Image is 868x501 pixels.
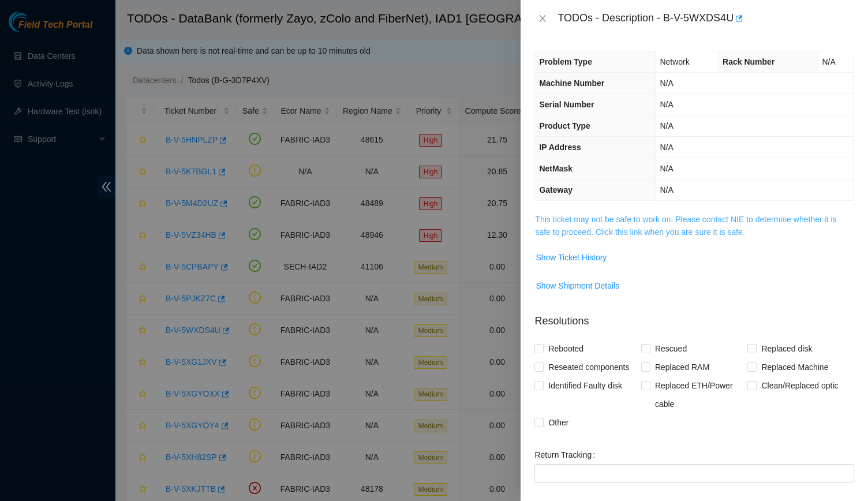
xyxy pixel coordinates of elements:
[539,57,592,66] span: Problem Type
[534,304,854,329] p: Resolutions
[757,339,817,358] span: Replaced disk
[660,121,673,130] span: N/A
[660,100,673,109] span: N/A
[535,276,620,295] button: Show Shipment Details
[539,121,590,130] span: Product Type
[558,9,854,28] div: TODOs - Description - B-V-5WXDS4U
[535,215,836,237] a: This ticket may not be safe to work on. Please contact NIE to determine whether it is safe to pro...
[539,185,573,195] span: Gateway
[536,279,619,292] span: Show Shipment Details
[723,57,775,66] span: Rack Number
[757,376,843,395] span: Clean/Replaced optic
[539,143,581,152] span: IP Address
[544,339,588,358] span: Rebooted
[539,78,604,88] span: Machine Number
[544,376,627,395] span: Identified Faulty disk
[544,358,634,376] span: Reseated components
[660,185,673,195] span: N/A
[536,251,607,264] span: Show Ticket History
[539,100,594,109] span: Serial Number
[650,376,748,413] span: Replaced ETH/Power cable
[660,164,673,173] span: N/A
[538,14,547,23] span: close
[660,57,689,66] span: Network
[544,413,573,432] span: Other
[660,143,673,152] span: N/A
[822,57,836,66] span: N/A
[660,78,673,88] span: N/A
[539,164,573,173] span: NetMask
[757,358,833,376] span: Replaced Machine
[534,446,600,464] label: Return Tracking
[534,13,551,24] button: Close
[650,339,691,358] span: Rescued
[535,248,607,267] button: Show Ticket History
[534,464,854,483] input: Return Tracking
[650,358,714,376] span: Replaced RAM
